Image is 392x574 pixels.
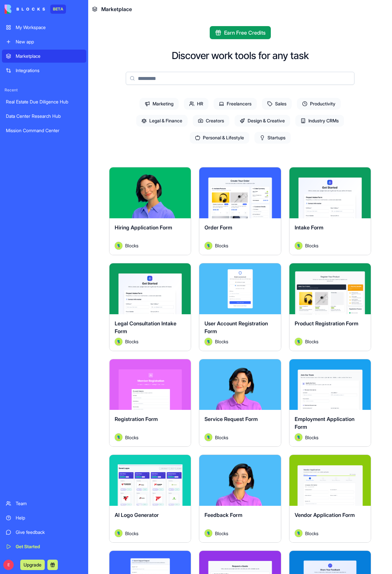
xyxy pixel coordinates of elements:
span: Personal & Lifestyle [190,132,249,144]
span: Blocks [305,530,318,537]
img: Avatar [204,433,212,441]
span: AI Logo Generator [115,512,159,518]
a: Help [2,511,86,524]
h2: Discover work tools for any task [172,50,309,61]
span: Employment Application Form [295,416,354,430]
span: Blocks [125,242,139,249]
a: Data Center Research Hub [2,110,86,123]
span: Blocks [215,338,228,345]
span: Productivity [297,98,341,110]
span: Hiring Application Form [115,224,172,231]
a: New app [2,35,86,48]
a: Upgrade [20,561,45,568]
span: Blocks [215,530,228,537]
span: Blocks [215,242,228,249]
a: Get Started [2,540,86,553]
span: Recent [2,87,86,93]
img: Avatar [204,529,212,537]
img: Avatar [115,433,122,441]
span: Earn Free Credits [224,29,266,37]
div: New app [16,39,82,45]
span: Design & Creative [235,115,290,127]
img: Avatar [115,529,122,537]
a: AI Logo GeneratorAvatarBlocks [109,455,191,543]
div: Give feedback [16,529,82,535]
a: Give feedback [2,526,86,539]
span: Creators [193,115,229,127]
span: Product Registration Form [295,320,358,327]
span: Blocks [305,338,318,345]
a: Feedback FormAvatarBlocks [199,455,281,543]
div: Mission Command Center [6,127,82,134]
span: Feedback Form [204,512,242,518]
span: Legal Consultation Intake Form [115,320,176,334]
div: Data Center Research Hub [6,113,82,119]
img: logo [5,5,45,14]
div: Marketplace [16,53,82,59]
img: Avatar [295,433,302,441]
div: Integrations [16,67,82,74]
div: Get Started [16,543,82,550]
span: Startups [254,132,291,144]
img: Avatar [295,338,302,346]
span: Freelancers [214,98,257,110]
span: Order Form [204,224,232,231]
span: Blocks [215,434,228,441]
a: Registration FormAvatarBlocks [109,359,191,447]
span: Blocks [125,434,139,441]
div: Team [16,500,82,507]
span: User Account Registration Form [204,320,268,334]
img: Avatar [204,338,212,346]
div: Real Estate Due Diligence Hub [6,99,82,105]
img: Avatar [115,338,122,346]
span: Sales [262,98,292,110]
span: E [3,560,14,570]
span: Vendor Application Form [295,512,355,518]
a: Employment Application FormAvatarBlocks [289,359,371,447]
a: BETA [5,5,66,14]
span: Marketplace [101,5,132,13]
a: Service Request FormAvatarBlocks [199,359,281,447]
span: Service Request Form [204,416,258,422]
span: Registration Form [115,416,158,422]
a: Vendor Application FormAvatarBlocks [289,455,371,543]
img: Avatar [115,242,122,250]
div: My Workspace [16,24,82,31]
span: Marketing [139,98,179,110]
a: Order FormAvatarBlocks [199,167,281,255]
a: Product Registration FormAvatarBlocks [289,263,371,351]
span: Blocks [305,434,318,441]
img: Avatar [295,529,302,537]
a: User Account Registration FormAvatarBlocks [199,263,281,351]
span: Blocks [125,338,139,345]
div: BETA [50,5,66,14]
a: Team [2,497,86,510]
a: Real Estate Due Diligence Hub [2,95,86,108]
img: Avatar [204,242,212,250]
img: Avatar [295,242,302,250]
span: Blocks [125,530,139,537]
span: Intake Form [295,224,323,231]
span: Industry CRMs [295,115,344,127]
a: Integrations [2,64,86,77]
a: Mission Command Center [2,124,86,137]
a: Hiring Application FormAvatarBlocks [109,167,191,255]
div: Help [16,515,82,521]
a: Intake FormAvatarBlocks [289,167,371,255]
span: Blocks [305,242,318,249]
a: Marketplace [2,50,86,63]
button: Upgrade [20,560,45,570]
a: Legal Consultation Intake FormAvatarBlocks [109,263,191,351]
span: HR [184,98,208,110]
span: Legal & Finance [136,115,188,127]
button: Earn Free Credits [210,26,271,39]
a: My Workspace [2,21,86,34]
